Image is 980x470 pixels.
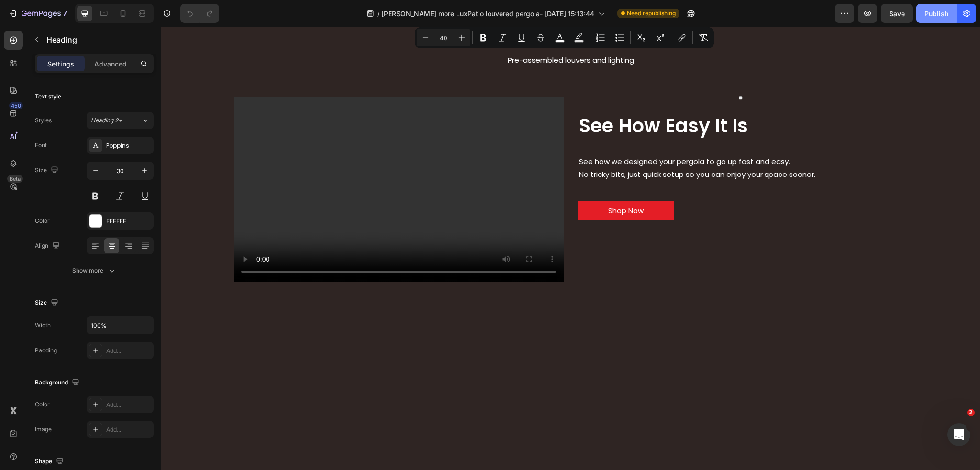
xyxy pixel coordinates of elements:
button: 7 [4,4,71,23]
div: Shape [35,455,66,468]
iframe: Design area [161,27,980,470]
div: Background [35,376,81,389]
div: FFFFFF [106,217,151,226]
div: Undo/Redo [180,4,219,23]
a: Shop Now [417,174,512,193]
div: Align [35,240,62,252]
div: Image [35,425,52,434]
span: Pre-assembled louvers and lighting [346,28,473,38]
div: Size [35,164,60,177]
button: Publish [916,4,957,23]
div: Text style [35,92,61,101]
div: Styles [35,116,52,125]
iframe: Intercom live chat [947,423,970,446]
span: Need republishing [627,9,676,18]
div: Color [35,400,50,409]
p: Heading [46,34,150,45]
div: Width [35,321,51,329]
div: Add... [106,347,151,355]
p: Advanced [94,59,127,69]
div: 450 [9,102,23,109]
span: 2 [967,409,975,416]
div: Color [35,217,50,225]
span: / [377,9,379,19]
button: Save [881,4,913,23]
div: Editor contextual toolbar [415,27,714,48]
span: Heading 2* [91,116,122,125]
span: See How Easy It Is [418,86,587,112]
div: Padding [35,346,57,355]
div: Font [35,141,47,150]
p: 7 [63,8,67,19]
div: Show more [72,266,117,275]
span: No tricky bits, just quick setup so you can enjoy your space sooner. [418,142,654,153]
span: See how we designed your pergola to go up fast and easy. [418,130,629,140]
div: Size [35,296,60,309]
div: Add... [106,426,151,434]
span: Save [889,10,905,18]
input: Auto [87,317,153,334]
div: Poppins [106,142,151,150]
div: Add... [106,401,151,409]
p: Settings [47,59,74,69]
div: Publish [924,9,948,19]
div: Beta [7,175,23,183]
span: [PERSON_NAME] more LuxPatio louvered pergola- [DATE] 15:13:44 [381,9,594,19]
button: Show more [35,262,154,279]
video: Video [72,70,402,255]
p: Shop Now [447,177,482,190]
button: Heading 2* [87,112,154,129]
